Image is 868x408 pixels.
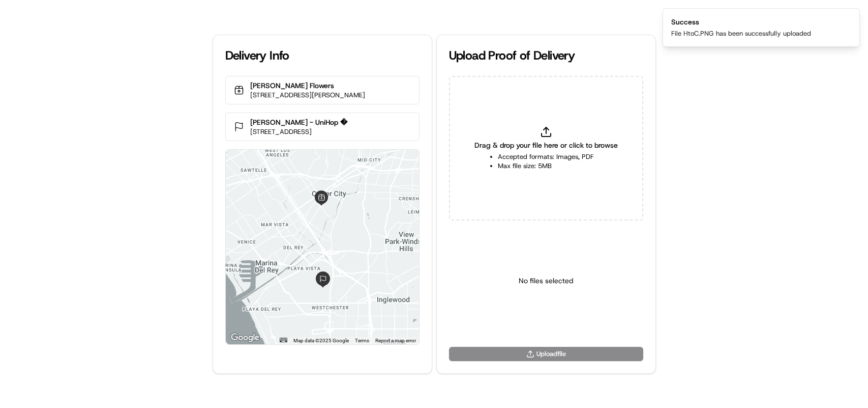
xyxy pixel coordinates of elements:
[671,17,811,27] div: Success
[228,331,262,344] img: Google
[498,161,594,171] li: Max file size: 5MB
[293,338,349,343] span: Map data ©2025 Google
[519,276,573,286] p: No files selected
[225,47,420,64] div: Delivery Info
[280,338,287,342] button: Keyboard shortcuts
[250,117,347,127] p: [PERSON_NAME] - UniHop �
[474,140,618,150] span: Drag & drop your file here or click to browse
[375,338,416,343] a: Report a map error
[250,91,365,100] p: [STREET_ADDRESS][PERSON_NAME]
[449,47,643,64] div: Upload Proof of Delivery
[671,29,811,38] div: File HtoC.PNG has been successfully uploaded
[228,331,262,344] a: Open this area in Google Maps (opens a new window)
[355,338,369,343] a: Terms (opens in new tab)
[250,127,347,137] p: [STREET_ADDRESS]
[250,80,365,91] p: [PERSON_NAME] Flowers
[498,152,594,161] li: Accepted formats: Images, PDF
